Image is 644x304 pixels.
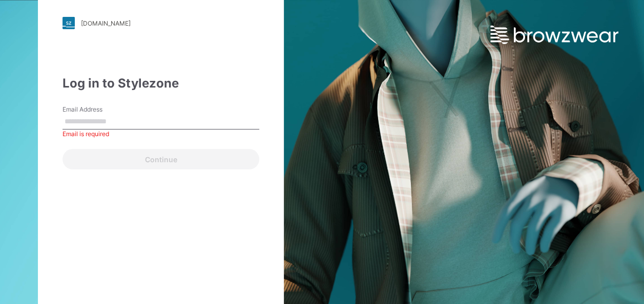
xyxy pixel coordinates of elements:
[63,17,259,29] a: [DOMAIN_NAME]
[81,19,131,27] div: [DOMAIN_NAME]
[63,74,259,93] div: Log in to Stylezone
[490,26,618,44] img: browzwear-logo.e42bd6dac1945053ebaf764b6aa21510.svg
[63,129,259,139] div: Email is required
[63,105,134,114] label: Email Address
[63,17,75,29] img: stylezone-logo.562084cfcfab977791bfbf7441f1a819.svg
